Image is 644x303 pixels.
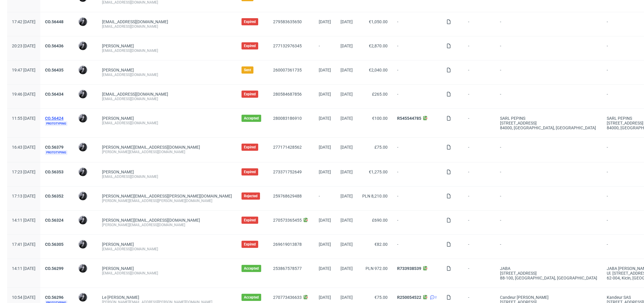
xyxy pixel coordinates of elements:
[79,143,87,151] img: Philippe Dubuy
[468,242,490,251] span: -
[12,266,35,271] span: 14:11 [DATE]
[244,218,256,223] span: Expired
[79,114,87,122] img: Philippe Dubuy
[500,125,597,130] div: 84000, [GEOGRAPHIC_DATA] , [GEOGRAPHIC_DATA]
[500,92,597,101] span: -
[102,218,200,223] span: [PERSON_NAME][EMAIL_ADDRESS][DOMAIN_NAME]
[79,18,87,26] img: Philippe Dubuy
[468,116,490,130] span: -
[12,19,35,24] span: 17:42 [DATE]
[102,92,168,97] span: [EMAIL_ADDRESS][DOMAIN_NAME]
[273,170,302,174] a: 273371752649
[244,43,256,48] span: Expired
[102,68,134,72] a: [PERSON_NAME]
[273,116,302,121] a: 280083186910
[12,116,35,121] span: 11:55 [DATE]
[372,116,388,121] span: €100.00
[468,170,490,179] span: -
[273,194,302,198] a: 259768629488
[319,218,331,223] span: [DATE]
[273,145,302,150] a: 277171428562
[45,116,64,121] a: CO.56424
[244,266,259,271] span: Accepted
[102,97,232,101] div: [EMAIL_ADDRESS][DOMAIN_NAME]
[397,266,421,271] a: R733938539
[79,216,87,224] img: Philippe Dubuy
[102,48,232,53] div: [EMAIL_ADDRESS][DOMAIN_NAME]
[397,145,437,155] span: -
[468,92,490,101] span: -
[500,242,597,251] span: -
[319,19,331,24] span: [DATE]
[319,145,331,150] span: [DATE]
[340,295,353,300] span: [DATE]
[500,266,597,271] div: JABA
[397,92,437,101] span: -
[102,198,232,203] div: [PERSON_NAME][EMAIL_ADDRESS][PERSON_NAME][DOMAIN_NAME]
[374,242,388,247] span: €82.00
[102,116,134,121] a: [PERSON_NAME]
[397,218,437,227] span: -
[374,145,388,150] span: £75.00
[244,92,256,97] span: Expired
[12,218,35,223] span: 14:11 [DATE]
[366,266,388,271] span: PLN 972.00
[12,295,35,300] span: 10:54 [DATE]
[468,194,490,203] span: -
[79,264,87,273] img: Philippe Dubuy
[397,242,437,251] span: -
[45,218,64,223] a: CO.56324
[273,68,302,72] a: 260007361735
[244,116,259,121] span: Accepted
[397,116,421,121] a: R545544785
[102,194,232,198] span: [PERSON_NAME][EMAIL_ADDRESS][PERSON_NAME][DOMAIN_NAME]
[45,19,64,24] a: CO.56448
[397,295,421,300] a: R250054522
[79,192,87,200] img: Philippe Dubuy
[102,266,134,271] a: [PERSON_NAME]
[429,295,437,300] a: 2
[340,92,353,97] span: [DATE]
[244,295,259,300] span: Accepted
[340,194,353,198] span: [DATE]
[79,66,87,74] img: Philippe Dubuy
[468,145,490,155] span: -
[468,266,490,280] span: -
[12,170,35,174] span: 17:23 [DATE]
[12,194,35,198] span: 17:13 [DATE]
[435,295,437,300] span: 2
[45,145,64,150] a: CO.56379
[45,266,64,271] a: CO.56299
[319,194,331,203] span: -
[102,24,232,29] div: [EMAIL_ADDRESS][DOMAIN_NAME]
[500,218,597,227] span: -
[12,242,35,247] span: 17:41 [DATE]
[362,194,388,198] span: PLN 8,210.00
[500,170,597,179] span: -
[397,19,437,29] span: -
[244,68,251,72] span: Sent
[244,145,256,150] span: Expired
[102,145,200,150] span: [PERSON_NAME][EMAIL_ADDRESS][DOMAIN_NAME]
[102,150,232,154] div: [PERSON_NAME][EMAIL_ADDRESS][DOMAIN_NAME]
[340,43,353,48] span: [DATE]
[500,43,597,53] span: -
[102,19,168,24] span: [EMAIL_ADDRESS][DOMAIN_NAME]
[397,68,437,77] span: -
[372,92,388,97] span: £265.00
[12,68,35,72] span: 19:47 [DATE]
[500,19,597,29] span: -
[397,194,437,203] span: -
[45,295,64,300] a: CO.56296
[273,19,302,24] a: 279583635650
[397,43,437,53] span: -
[374,295,388,300] span: €75.00
[45,194,64,198] a: CO.56352
[45,121,67,126] span: Prototyping
[273,295,302,300] a: 270773436633
[273,266,302,271] a: 253867578577
[45,150,67,155] span: Prototyping
[12,145,35,150] span: 16:43 [DATE]
[319,68,331,72] span: [DATE]
[273,92,302,97] a: 280584687856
